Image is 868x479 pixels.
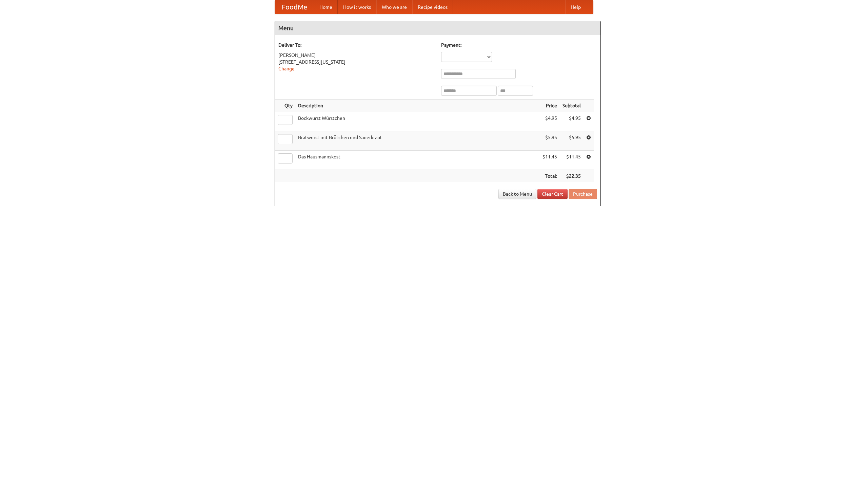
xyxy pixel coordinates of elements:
[560,100,584,112] th: Subtotal
[295,112,540,131] td: Bockwurst Würstchen
[540,170,560,182] th: Total:
[275,21,600,35] h4: Menu
[376,0,412,14] a: Who we are
[295,151,540,170] td: Das Hausmannskost
[412,0,453,14] a: Recipe videos
[314,0,338,14] a: Home
[498,189,536,199] a: Back to Menu
[278,52,434,59] div: [PERSON_NAME]
[295,131,540,151] td: Bratwurst mit Brötchen und Sauerkraut
[560,112,584,131] td: $4.95
[278,42,434,48] h5: Deliver To:
[295,100,540,112] th: Description
[565,0,586,14] a: Help
[560,151,584,170] td: $11.45
[338,0,376,14] a: How it works
[275,0,314,14] a: FoodMe
[537,189,568,199] a: Clear Cart
[540,151,560,170] td: $11.45
[441,42,597,48] h5: Payment:
[540,131,560,151] td: $5.95
[278,66,295,71] a: Change
[560,170,584,182] th: $22.35
[540,100,560,112] th: Price
[560,131,584,151] td: $5.95
[278,59,434,65] div: [STREET_ADDRESS][US_STATE]
[275,100,295,112] th: Qty
[540,112,560,131] td: $4.95
[569,189,597,199] button: Purchase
